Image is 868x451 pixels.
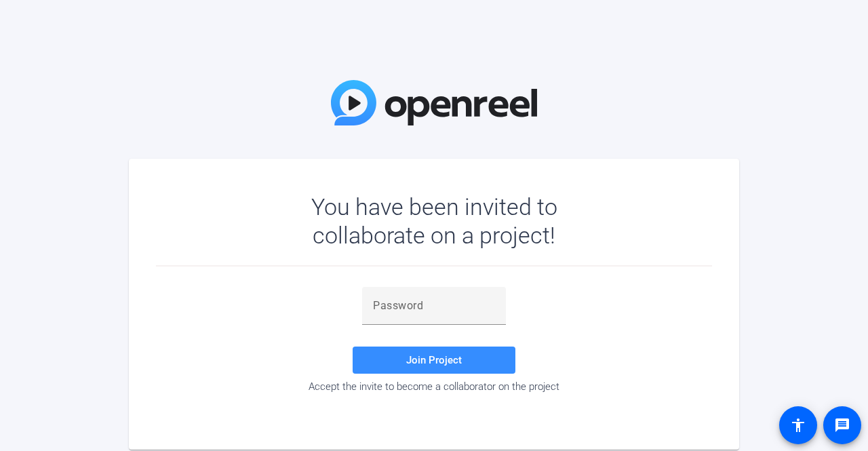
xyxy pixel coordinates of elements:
[406,354,462,366] span: Join Project
[331,80,537,125] img: OpenReel Logo
[353,347,515,374] button: Join Project
[790,417,806,433] mat-icon: accessibility
[373,298,495,314] input: Password
[834,417,850,433] mat-icon: message
[156,380,712,393] div: Accept the invite to become a collaborator on the project
[272,193,597,250] div: You have been invited to collaborate on a project!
